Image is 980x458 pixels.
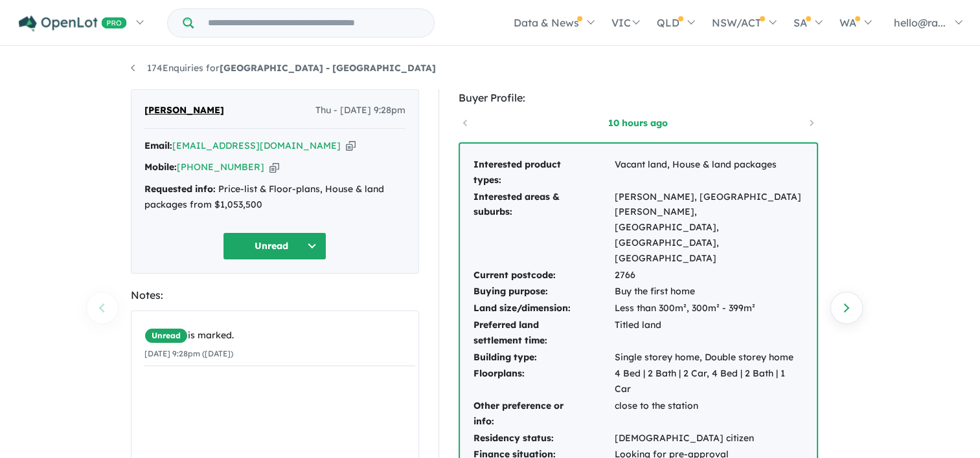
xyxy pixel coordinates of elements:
[614,300,804,317] td: Less than 300m², 300m² - 399m²
[614,189,804,267] td: [PERSON_NAME], [GEOGRAPHIC_DATA][PERSON_NAME], [GEOGRAPHIC_DATA], [GEOGRAPHIC_DATA], [GEOGRAPHIC_...
[223,232,326,260] button: Unread
[894,16,946,29] span: hello@ra...
[614,157,804,189] td: Vacant land, House & land packages
[172,140,341,151] a: [EMAIL_ADDRESS][DOMAIN_NAME]
[473,283,614,300] td: Buying purpose:
[131,62,436,74] a: 174Enquiries for[GEOGRAPHIC_DATA] - [GEOGRAPHIC_DATA]
[144,182,405,213] div: Price-list & Floor-plans, House & land packages from $1,053,500
[315,103,405,118] span: Thu - [DATE] 9:28pm
[473,398,614,430] td: Other preference or info:
[473,267,614,284] td: Current postcode:
[473,157,614,189] td: Interested product types:
[614,349,804,366] td: Single storey home, Double storey home
[614,317,804,349] td: Titled land
[196,9,431,37] input: Try estate name, suburb, builder or developer
[144,161,177,173] strong: Mobile:
[473,349,614,366] td: Building type:
[144,183,216,195] strong: Requested info:
[614,365,804,398] td: 4 Bed | 2 Bath | 2 Car, 4 Bed | 2 Bath | 1 Car
[346,139,356,153] button: Copy
[144,103,224,118] span: [PERSON_NAME]
[473,189,614,267] td: Interested areas & suburbs:
[220,62,436,74] strong: [GEOGRAPHIC_DATA] - [GEOGRAPHIC_DATA]
[19,16,127,32] img: Openlot PRO Logo White
[473,365,614,398] td: Floorplans:
[144,349,233,358] small: [DATE] 9:28pm ([DATE])
[614,267,804,284] td: 2766
[144,328,188,343] span: Unread
[473,300,614,317] td: Land size/dimension:
[144,328,415,343] div: is marked.
[144,140,172,151] strong: Email:
[269,160,279,174] button: Copy
[177,161,264,173] a: [PHONE_NUMBER]
[473,317,614,349] td: Preferred land settlement time:
[614,398,804,430] td: close to the station
[583,116,693,129] a: 10 hours ago
[459,89,818,107] div: Buyer Profile:
[614,430,804,447] td: [DEMOGRAPHIC_DATA] citizen
[131,61,850,76] nav: breadcrumb
[473,430,614,447] td: Residency status:
[614,283,804,300] td: Buy the first home
[131,287,419,304] div: Notes:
